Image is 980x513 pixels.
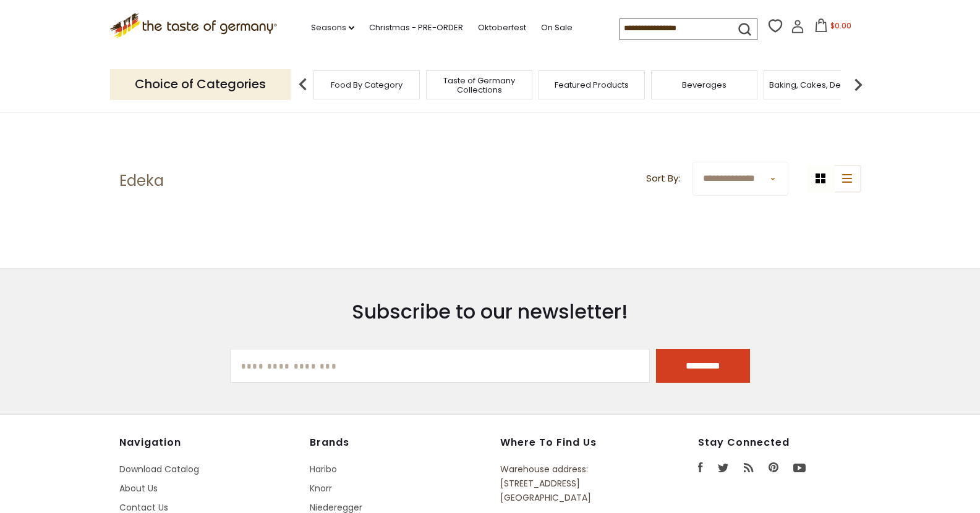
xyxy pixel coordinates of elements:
a: Beverages [682,80,726,90]
img: next arrow [846,72,871,97]
a: About Us [119,482,158,494]
h4: Stay Connected [698,436,861,449]
a: Download Catalog [119,463,199,475]
a: On Sale [541,21,573,35]
a: Seasons [311,21,354,35]
h1: Edeka [119,172,164,190]
a: Christmas - PRE-ORDER [369,21,463,35]
h3: Subscribe to our newsletter! [230,299,751,324]
a: Food By Category [331,80,403,90]
img: previous arrow [291,72,315,97]
a: Taste of Germany Collections [430,76,529,94]
a: Haribo [310,463,337,475]
h4: Where to find us [500,436,641,449]
p: Warehouse address: [STREET_ADDRESS] [GEOGRAPHIC_DATA] [500,462,641,506]
label: Sort By: [646,171,680,186]
a: Featured Products [555,80,629,90]
button: $0.00 [807,19,859,37]
a: Oktoberfest [478,21,526,35]
span: $0.00 [830,20,851,31]
h4: Brands [310,436,488,449]
a: Baking, Cakes, Desserts [769,80,865,90]
a: Knorr [310,482,332,494]
p: Choice of Categories [110,69,291,99]
h4: Navigation [119,436,297,449]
